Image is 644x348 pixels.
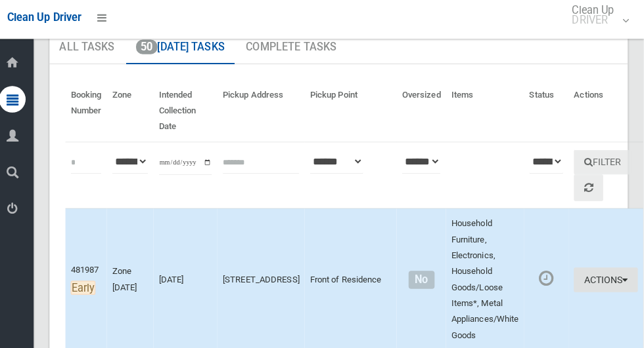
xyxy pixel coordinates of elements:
[242,33,351,68] a: Complete Tasks
[74,83,114,144] th: Booking Number
[58,33,132,68] a: All Tasks
[133,33,241,68] a: 50[DATE] Tasks
[310,83,400,144] th: Pickup Point
[160,83,223,144] th: Intended Collection Date
[114,83,160,144] th: Zone
[573,18,614,28] small: DRIVER
[79,280,103,294] span: Early
[16,14,89,27] span: Clean Up Driver
[400,83,449,144] th: Oversized
[16,11,89,31] a: Clean Up Driver
[575,267,638,292] button: Actions
[566,9,628,28] span: Clean Up
[405,274,444,285] h4: Normal sized
[143,43,164,57] span: 50
[570,83,643,144] th: Actions
[541,269,555,286] i: Booking awaiting collection. Mark as collected or report issues to complete task.
[575,151,632,176] button: Filter
[449,83,526,144] th: Items
[526,83,570,144] th: Status
[223,83,310,144] th: Pickup Address
[412,271,438,288] span: No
